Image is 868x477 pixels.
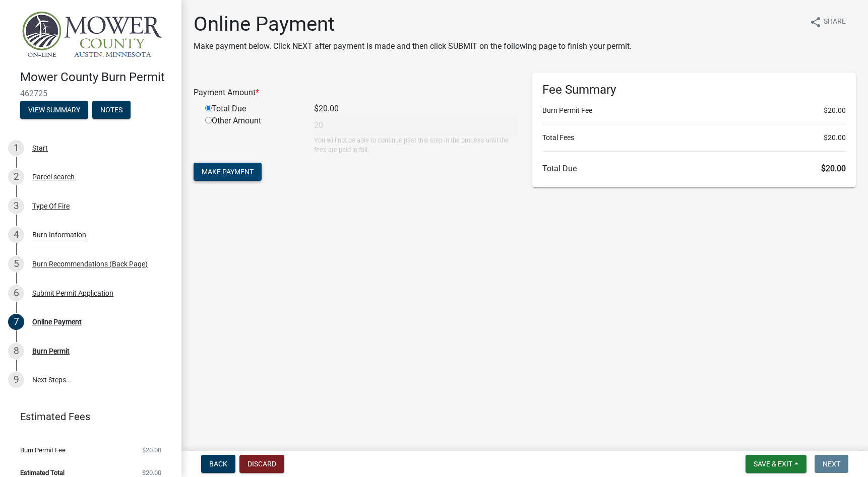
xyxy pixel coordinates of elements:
[20,70,173,85] h4: Mower County Burn Permit
[32,348,70,355] div: Burn Permit
[92,106,131,114] wm-modal-confirm: Notes
[32,202,70,210] div: Type Of Fire
[542,132,846,143] li: Total Fees
[142,447,161,453] span: $20.00
[20,101,88,119] button: View Summary
[824,16,846,28] span: Share
[20,11,165,59] img: Mower County, Minnesota
[194,163,262,181] button: Make Payment
[8,256,24,272] div: 5
[186,87,525,99] div: Payment Amount
[8,314,24,330] div: 7
[142,469,161,476] span: $20.00
[92,101,131,119] button: Notes
[32,260,148,267] div: Burn Recommendations (Back Page)
[20,106,88,114] wm-modal-confirm: Summary
[239,455,284,473] button: Discard
[32,318,82,325] div: Online Payment
[32,145,48,152] div: Start
[754,460,792,468] span: Save & Exit
[8,372,24,388] div: 9
[20,447,66,453] span: Burn Permit Fee
[8,343,24,359] div: 8
[810,16,822,28] i: share
[823,460,840,468] span: Next
[198,103,306,115] div: Total Due
[32,173,75,180] div: Parcel search
[306,103,525,115] div: $20.00
[202,168,254,176] span: Make Payment
[20,469,65,476] span: Estimated Total
[542,83,846,97] h6: Fee Summary
[32,231,86,238] div: Burn Information
[801,12,854,32] button: shareShare
[194,12,632,36] h1: Online Payment
[815,455,848,473] button: Next
[194,40,632,52] p: Make payment below. Click NEXT after payment is made and then click SUBMIT on the following page ...
[8,140,24,156] div: 1
[8,406,165,427] a: Estimated Fees
[8,198,24,214] div: 3
[8,285,24,301] div: 6
[542,105,846,116] li: Burn Permit Fee
[198,115,306,155] div: Other Amount
[201,455,235,473] button: Back
[32,290,113,297] div: Submit Permit Application
[8,169,24,185] div: 2
[20,89,161,98] span: 462725
[209,460,227,468] span: Back
[8,227,24,243] div: 4
[746,455,807,473] button: Save & Exit
[542,164,846,173] h6: Total Due
[824,132,846,143] span: $20.00
[821,164,846,173] span: $20.00
[824,105,846,116] span: $20.00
